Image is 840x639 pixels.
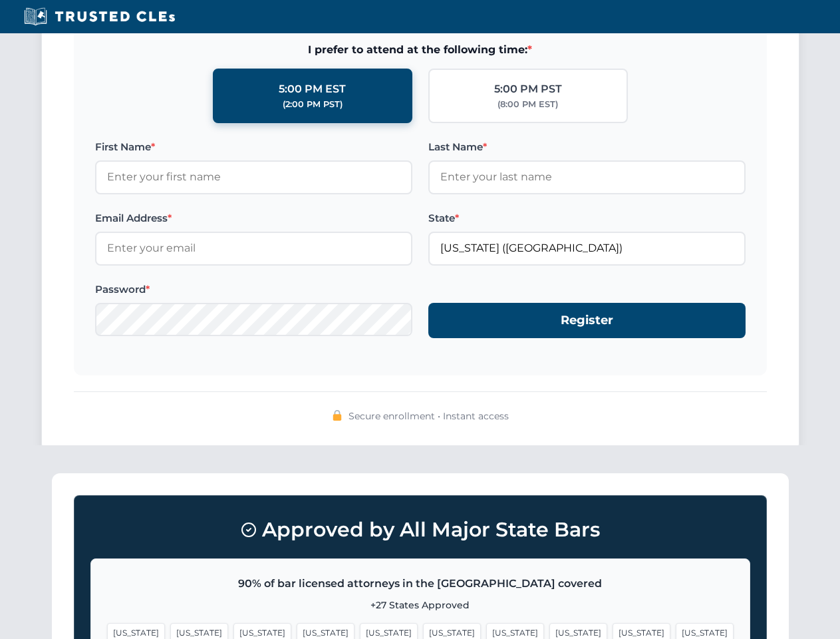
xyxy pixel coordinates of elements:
[95,232,412,265] input: Enter your email
[283,98,343,111] div: (2:00 PM PST)
[95,282,412,298] label: Password
[349,409,509,423] span: Secure enrollment • Instant access
[428,139,746,155] label: Last Name
[497,98,558,111] div: (8:00 PM EST)
[95,210,412,226] label: Email Address
[20,7,179,27] img: Trusted CLEs
[107,575,734,592] p: 90% of bar licensed attorneys in the [GEOGRAPHIC_DATA] covered
[279,81,346,98] div: 5:00 PM EST
[494,81,562,98] div: 5:00 PM PST
[428,232,746,265] input: Florida (FL)
[95,41,746,59] span: I prefer to attend at the following time:
[95,139,412,155] label: First Name
[107,598,734,612] p: +27 States Approved
[428,160,746,194] input: Enter your last name
[95,160,412,194] input: Enter your first name
[428,303,746,338] button: Register
[332,410,343,421] img: 🔒
[428,210,746,226] label: State
[90,512,750,548] h3: Approved by All Major State Bars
